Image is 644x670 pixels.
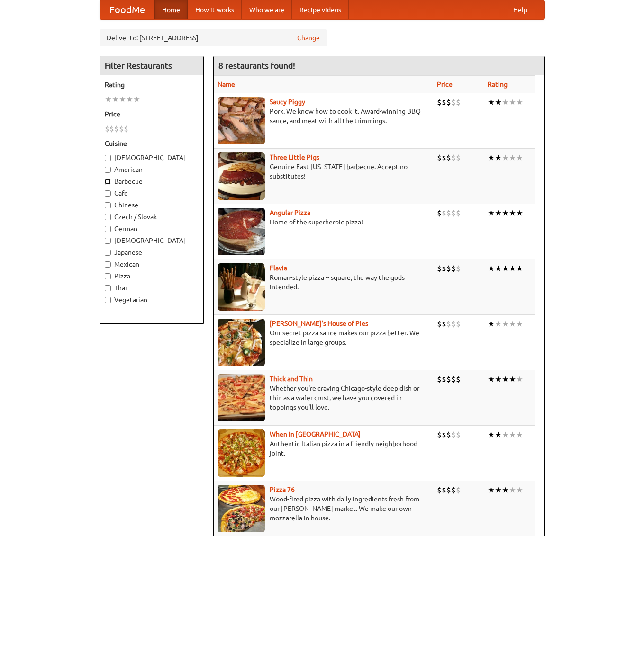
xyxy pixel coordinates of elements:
[446,319,451,329] li: $
[488,80,508,88] a: Rating
[495,429,502,440] li: ★
[516,97,523,107] li: ★
[105,179,111,185] input: Barbecue
[451,429,456,440] li: $
[456,429,461,440] li: $
[451,152,456,163] li: $
[105,273,111,279] input: Pizza
[451,97,456,107] li: $
[456,208,461,218] li: $
[218,217,430,227] p: Home of the superheroic pizza!
[188,0,242,19] a: How it works
[218,208,265,255] img: angular.jpg
[270,375,313,383] a: Thick and Thin
[509,374,516,384] li: ★
[502,263,509,274] li: ★
[437,97,442,107] li: $
[488,374,495,384] li: ★
[502,208,509,218] li: ★
[442,429,446,440] li: $
[516,263,523,274] li: ★
[218,494,430,523] p: Wood-fired pizza with daily ingredients fresh from our [PERSON_NAME] market. We make our own mozz...
[442,485,446,495] li: $
[105,124,109,134] li: $
[270,320,368,327] b: [PERSON_NAME]'s House of Pies
[218,328,430,347] p: Our secret pizza sauce makes our pizza better. We specialize in large groups.
[456,374,461,384] li: $
[488,152,495,163] li: ★
[509,485,516,495] li: ★
[133,94,140,105] li: ★
[105,155,111,161] input: [DEMOGRAPHIC_DATA]
[502,429,509,440] li: ★
[105,165,199,174] label: American
[488,485,495,495] li: ★
[105,224,199,233] label: German
[509,429,516,440] li: ★
[451,485,456,495] li: $
[516,374,523,384] li: ★
[218,61,295,70] ng-pluralize: 8 restaurants found!
[456,152,461,163] li: $
[105,202,111,208] input: Chinese
[218,97,265,144] img: saucy.jpg
[218,439,430,458] p: Authentic Italian pizza in a friendly neighborhood joint.
[105,200,199,210] label: Chinese
[456,485,461,495] li: $
[446,152,451,163] li: $
[442,208,446,218] li: $
[437,429,442,440] li: $
[105,212,199,222] label: Czech / Slovak
[292,0,349,19] a: Recipe videos
[105,248,199,257] label: Japanese
[100,29,327,46] div: Deliver to: [STREET_ADDRESS]
[509,263,516,274] li: ★
[495,319,502,329] li: ★
[218,152,265,200] img: littlepigs.jpg
[456,263,461,274] li: $
[437,485,442,495] li: $
[446,97,451,107] li: $
[242,0,292,19] a: Who we are
[270,486,295,493] a: Pizza 76
[124,124,128,134] li: $
[109,124,114,134] li: $
[516,429,523,440] li: ★
[488,319,495,329] li: ★
[506,0,535,19] a: Help
[437,152,442,163] li: $
[509,97,516,107] li: ★
[442,263,446,274] li: $
[516,319,523,329] li: ★
[446,374,451,384] li: $
[105,94,112,105] li: ★
[105,285,111,291] input: Thai
[270,98,305,106] a: Saucy Piggy
[488,263,495,274] li: ★
[218,162,430,181] p: Genuine East [US_STATE] barbecue. Accept no substitutes!
[105,80,199,89] h5: Rating
[451,263,456,274] li: $
[270,153,319,161] a: Three Little Pigs
[495,97,502,107] li: ★
[502,374,509,384] li: ★
[218,384,430,412] p: Whether you're craving Chicago-style deep dish or thin as a wafer crust, we have you covered in t...
[451,374,456,384] li: $
[437,374,442,384] li: $
[105,236,199,245] label: [DEMOGRAPHIC_DATA]
[442,152,446,163] li: $
[446,429,451,440] li: $
[114,124,119,134] li: $
[516,152,523,163] li: ★
[446,263,451,274] li: $
[456,319,461,329] li: $
[270,430,361,438] a: When in [GEOGRAPHIC_DATA]
[495,485,502,495] li: ★
[105,261,111,268] input: Mexican
[488,429,495,440] li: ★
